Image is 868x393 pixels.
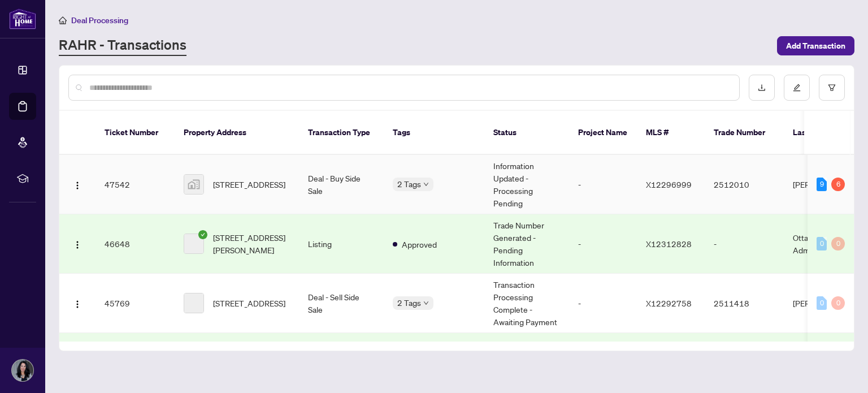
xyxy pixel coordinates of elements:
button: Logo [68,294,86,312]
span: 2 Tags [397,296,421,309]
td: Information Updated - Processing Pending [484,155,569,214]
button: Logo [68,235,86,253]
button: edit [784,75,810,101]
td: 2511418 [705,274,784,333]
td: - [569,333,637,392]
span: down [423,182,429,187]
img: Logo [73,300,82,309]
th: MLS # [637,111,705,155]
td: 44527 [96,333,175,392]
span: Add Transaction [786,37,845,55]
span: X12296999 [646,179,692,189]
td: - [569,214,637,274]
a: RAHR - Transactions [59,36,186,56]
span: X12292758 [646,298,692,308]
span: check-circle [198,230,207,239]
button: filter [819,75,845,101]
td: 45769 [96,274,175,333]
th: Property Address [175,111,299,155]
td: 47542 [96,155,175,214]
span: download [758,84,766,92]
td: - [569,274,637,333]
th: Project Name [569,111,637,155]
div: 0 [817,237,827,251]
td: Listing [299,214,384,274]
td: Transaction Processing Complete - Awaiting Payment [484,274,569,333]
td: - [705,214,784,274]
td: Deal - Buy Side Sale [299,155,384,214]
span: Approved [402,238,437,251]
th: Tags [384,111,484,155]
div: 9 [817,178,827,191]
span: X12312828 [646,239,692,249]
span: edit [793,84,801,92]
img: Logo [73,240,82,249]
span: [STREET_ADDRESS] [213,297,285,309]
img: Profile Icon [12,360,33,381]
img: thumbnail-img [184,175,203,194]
button: download [749,75,775,101]
td: Deal - Sell Side Sale [299,274,384,333]
td: 2511418 [705,333,784,392]
td: - [569,155,637,214]
td: Listing [299,333,384,392]
th: Transaction Type [299,111,384,155]
div: 0 [831,237,845,251]
th: Ticket Number [96,111,175,155]
span: Deal Processing [71,15,128,25]
span: 2 Tags [397,178,421,191]
span: down [423,300,429,306]
th: Trade Number [705,111,784,155]
span: [STREET_ADDRESS][PERSON_NAME] [213,231,290,256]
span: home [59,16,67,24]
div: 0 [831,296,845,310]
td: 46648 [96,214,175,274]
div: 0 [817,296,827,310]
div: 6 [831,178,845,191]
span: filter [828,84,836,92]
th: Status [484,111,569,155]
button: Logo [68,175,86,193]
td: 2512010 [705,155,784,214]
button: Add Transaction [777,36,854,55]
td: Trade Number Generated - Pending Information [484,214,569,274]
img: logo [9,8,36,29]
td: Trade Number Generated - Pending Information [484,333,569,392]
span: [STREET_ADDRESS] [213,178,285,191]
img: Logo [73,181,82,190]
